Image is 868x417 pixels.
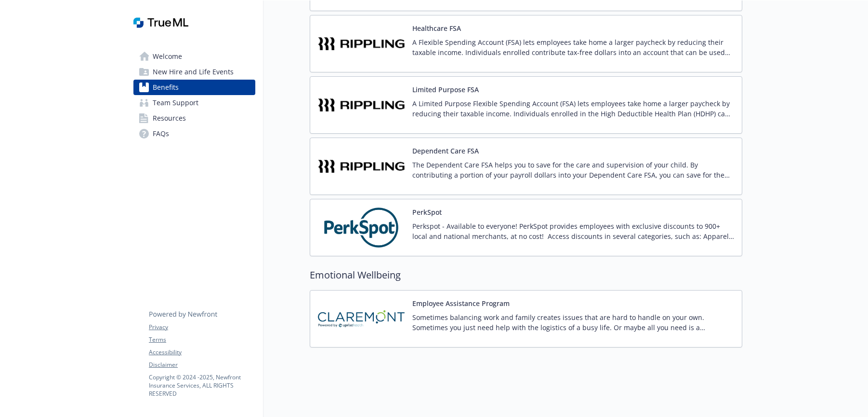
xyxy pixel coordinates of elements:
[318,23,405,64] img: Rippling carrier logo
[149,335,255,344] a: Terms
[153,80,179,95] span: Benefits
[149,361,255,369] a: Disclaimer
[310,268,742,282] h2: Emotional Wellbeing
[412,23,461,33] button: Healthcare FSA
[133,80,255,95] a: Benefits
[412,207,442,217] button: PerkSpot
[412,160,734,180] p: The Dependent Care FSA helps you to save for the care and supervision of your child. By contribut...
[412,298,510,308] button: Employee Assistance Program
[412,84,479,95] button: Limited Purpose FSA
[318,146,405,187] img: Rippling carrier logo
[133,95,255,111] a: Team Support
[318,84,405,125] img: Rippling carrier logo
[412,98,734,119] p: A Limited Purpose Flexible Spending Account (FSA) lets employees take home a larger paycheck by r...
[149,348,255,357] a: Accessibility
[412,221,734,241] p: Perkspot - Available to everyone! PerkSpot provides employees with exclusive discounts to 900+ lo...
[412,37,734,57] p: A Flexible Spending Account (FSA) lets employees take home a larger paycheck by reducing their ta...
[153,95,198,111] span: Team Support
[133,64,255,80] a: New Hire and Life Events
[153,111,186,126] span: Resources
[153,126,169,141] span: FAQs
[153,49,182,64] span: Welcome
[153,64,234,80] span: New Hire and Life Events
[133,126,255,141] a: FAQs
[318,207,405,248] img: PerkSpot carrier logo
[412,312,734,333] p: Sometimes balancing work and family creates issues that are hard to handle on your own. Sometimes...
[133,111,255,126] a: Resources
[149,373,255,398] p: Copyright © 2024 - 2025 , Newfront Insurance Services, ALL RIGHTS RESERVED
[149,323,255,332] a: Privacy
[318,298,405,339] img: Claremont EAP carrier logo
[133,49,255,64] a: Welcome
[412,146,479,156] button: Dependent Care FSA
